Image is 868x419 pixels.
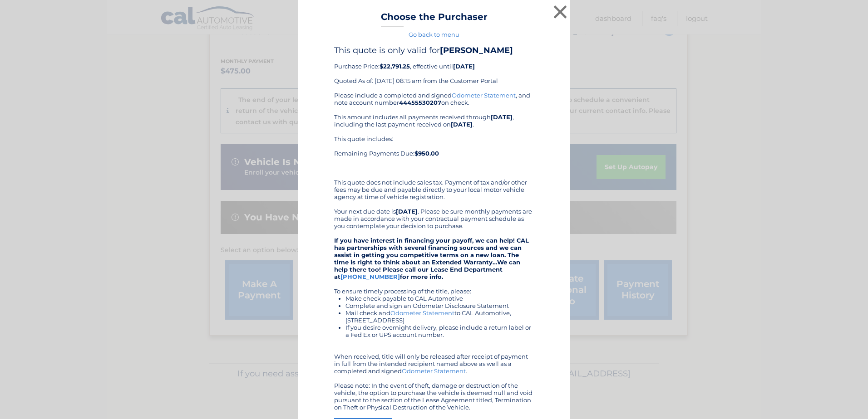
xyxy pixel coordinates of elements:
[491,113,513,121] b: [DATE]
[409,31,459,38] a: Go back to menu
[402,367,466,375] a: Odometer Statement
[551,3,569,21] button: ×
[381,11,488,27] h3: Choose the Purchaser
[334,135,534,171] div: This quote includes: Remaining Payments Due:
[334,45,534,55] h4: This quote is only valid for
[390,309,454,317] a: Odometer Statement
[334,45,534,92] div: Purchase Price: , effective until Quoted As of: [DATE] 08:15 am from the Customer Portal
[334,92,534,411] div: Please include a completed and signed , and note account number on check. This amount includes al...
[451,121,473,128] b: [DATE]
[345,309,534,324] li: Mail check and to CAL Automotive, [STREET_ADDRESS]
[440,45,513,55] b: [PERSON_NAME]
[414,150,439,157] b: $950.00
[345,295,534,302] li: Make check payable to CAL Automotive
[453,63,475,70] b: [DATE]
[380,63,410,70] b: $22,791.25
[334,237,529,280] strong: If you have interest in financing your payoff, we can help! CAL has partnerships with several fin...
[452,92,516,99] a: Odometer Statement
[345,324,534,338] li: If you desire overnight delivery, please include a return label or a Fed Ex or UPS account number.
[345,302,534,309] li: Complete and sign an Odometer Disclosure Statement
[396,208,418,215] b: [DATE]
[399,99,441,106] b: 44455530207
[340,273,400,280] a: [PHONE_NUMBER]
